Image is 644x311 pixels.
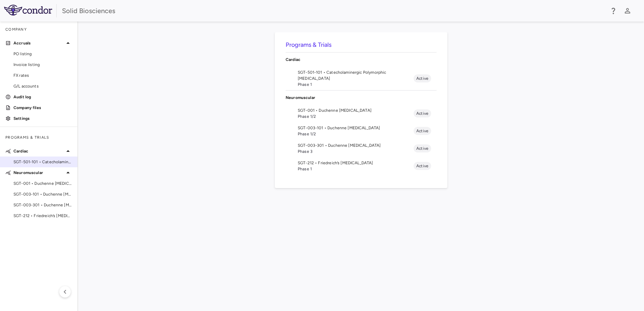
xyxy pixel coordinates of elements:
span: SGT-001 • Duchenne [MEDICAL_DATA] [13,180,72,186]
span: Phase 1/2 [298,113,414,119]
span: SGT-003-301 • Duchenne [MEDICAL_DATA] [13,202,72,208]
p: Neuromuscular [286,95,437,101]
p: Accruals [13,40,64,46]
p: Neuromuscular [13,170,64,176]
span: SGT-003-101 • Duchenne [MEDICAL_DATA] [13,191,72,197]
span: Active [414,128,431,134]
span: Phase 1 [298,166,414,172]
li: SGT-212 • Friedreich’s [MEDICAL_DATA]Phase 1Active [286,157,437,175]
li: SGT-501-101 • Catecholaminergic Polymorphic [MEDICAL_DATA]Phase 1Active [286,67,437,90]
li: SGT-003-301 • Duchenne [MEDICAL_DATA]Phase 3Active [286,140,437,157]
div: Cardiac [286,53,437,67]
span: Active [414,145,431,151]
span: Active [414,110,431,116]
span: Active [414,75,431,81]
p: Cardiac [286,57,437,63]
h6: Programs & Trials [286,40,437,49]
span: Active [414,163,431,169]
span: SGT-501-101 • Catecholaminergic Polymorphic [MEDICAL_DATA] [13,159,72,165]
span: Phase 1 [298,81,414,88]
li: SGT-001 • Duchenne [MEDICAL_DATA]Phase 1/2Active [286,105,437,122]
span: SGT-001 • Duchenne [MEDICAL_DATA] [298,107,414,113]
span: SGT-212 • Friedreich’s [MEDICAL_DATA] [298,160,414,166]
span: Invoice listing [13,62,72,68]
span: SGT-501-101 • Catecholaminergic Polymorphic [MEDICAL_DATA] [298,69,414,81]
span: PO listing [13,51,72,57]
span: Phase 1/2 [298,131,414,137]
span: SGT-003-101 • Duchenne [MEDICAL_DATA] [298,125,414,131]
div: Neuromuscular [286,91,437,105]
p: Audit log [13,94,72,100]
div: Solid Biosciences [62,6,605,16]
li: SGT-003-101 • Duchenne [MEDICAL_DATA]Phase 1/2Active [286,122,437,140]
img: logo-full-BYUhSk78.svg [4,5,52,15]
p: Company files [13,105,72,111]
span: Phase 3 [298,148,414,154]
span: G/L accounts [13,83,72,89]
p: Settings [13,115,72,122]
p: Cardiac [13,148,64,154]
span: SGT-003-301 • Duchenne [MEDICAL_DATA] [298,142,414,148]
span: FX rates [13,72,72,78]
span: SGT-212 • Friedreich’s [MEDICAL_DATA] [13,213,72,219]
